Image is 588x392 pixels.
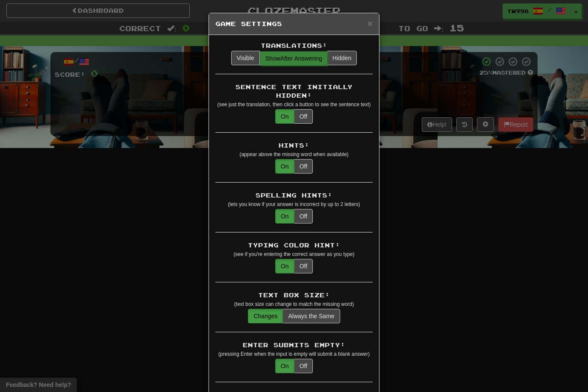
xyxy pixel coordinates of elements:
[294,209,313,224] button: Off
[215,341,373,349] div: Enter Submits Empty:
[294,159,313,174] button: Off
[294,259,313,273] button: Off
[327,51,357,65] button: Hidden
[218,102,371,107] small: (see just the translation, then click a button to see the sentence text)
[275,209,294,224] button: On
[275,159,294,174] button: On
[275,109,294,124] button: On
[294,359,313,373] button: Off
[239,151,348,157] small: (appear above the missing word when available)
[265,55,280,62] span: Show
[215,191,373,200] div: Spelling Hints:
[231,51,357,65] div: translations
[275,259,294,273] button: On
[294,109,313,124] button: Off
[367,18,373,28] span: ×
[282,309,340,323] button: Always the Same
[275,359,294,373] button: On
[248,309,283,323] button: Changes
[265,55,322,62] span: After Answering
[233,251,354,257] small: (see if you're entering the correct answer as you type)
[215,83,373,100] div: Sentence Text Initially Hidden:
[215,291,373,299] div: Text Box Size:
[215,20,373,28] h5: Game Settings
[260,51,328,66] button: ShowAfter Answering
[215,241,373,250] div: Typing Color Hint:
[218,351,370,357] small: (pressing Enter when the input is empty will submit a blank answer)
[234,301,354,307] small: (text box size can change to match the missing word)
[228,201,360,207] small: (lets you know if your answer is incorrect by up to 2 letters)
[215,141,373,150] div: Hints:
[215,41,373,50] div: Translations:
[367,19,373,28] button: Close
[231,51,260,65] button: Visible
